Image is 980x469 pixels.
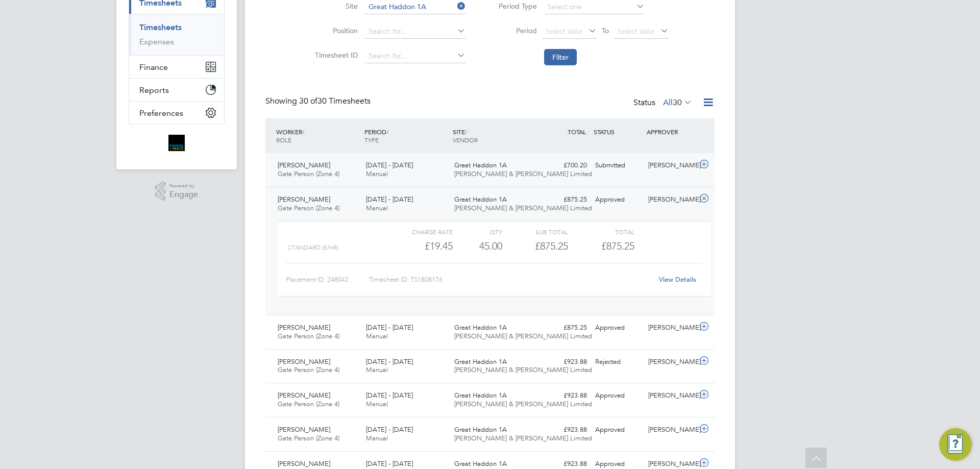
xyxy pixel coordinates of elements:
label: Period Type [491,2,537,11]
span: ROLE [276,136,291,144]
span: Manual [366,434,388,442]
div: [PERSON_NAME] [644,354,697,371]
div: QTY [453,226,502,238]
div: Submitted [591,157,644,174]
span: To [599,24,612,37]
span: Select date [618,27,654,36]
a: View Details [659,275,696,284]
span: [PERSON_NAME] & [PERSON_NAME] Limited [454,365,592,374]
span: / [386,128,388,136]
span: Great Haddon 1A [454,323,507,332]
label: Timesheet ID [312,51,358,60]
span: [DATE] - [DATE] [366,357,413,366]
span: [PERSON_NAME] [278,425,330,434]
div: Showing [265,96,373,107]
span: [PERSON_NAME] [278,357,330,366]
div: WORKER [274,122,362,149]
input: Search for... [365,24,465,39]
span: Great Haddon 1A [454,195,507,204]
div: [PERSON_NAME] [644,319,697,336]
span: [PERSON_NAME] & [PERSON_NAME] Limited [454,204,592,212]
div: APPROVER [644,122,697,141]
div: SITE [450,122,538,149]
div: Approved [591,422,644,438]
a: Timesheets [139,22,182,32]
span: Manual [366,365,388,374]
span: / [465,128,467,136]
div: £700.20 [538,157,591,174]
span: [PERSON_NAME] [278,323,330,332]
div: Charge rate [387,226,453,238]
span: [DATE] - [DATE] [366,391,413,400]
span: [PERSON_NAME] & [PERSON_NAME] Limited [454,400,592,408]
div: Approved [591,191,644,208]
img: bromak-logo-retina.png [168,135,185,151]
div: Status [633,96,694,110]
a: Powered byEngage [155,182,199,201]
span: Great Haddon 1A [454,357,507,366]
label: All [663,97,692,108]
span: Gate Person (Zone 4) [278,332,339,340]
span: Gate Person (Zone 4) [278,434,339,442]
span: [PERSON_NAME] [278,161,330,169]
span: VENDOR [453,136,478,144]
div: [PERSON_NAME] [644,157,697,174]
div: £923.88 [538,387,591,404]
button: Engage Resource Center [939,428,972,461]
span: [PERSON_NAME] & [PERSON_NAME] Limited [454,434,592,442]
span: Standard (£/HR) [288,244,338,251]
span: Manual [366,400,388,408]
div: £875.25 [502,238,568,255]
button: Preferences [129,102,224,124]
div: £923.88 [538,354,591,371]
span: [PERSON_NAME] [278,391,330,400]
span: Great Haddon 1A [454,391,507,400]
button: Reports [129,79,224,101]
span: Manual [366,169,388,178]
input: Search for... [365,49,465,63]
div: £875.25 [538,319,591,336]
span: Select date [546,27,582,36]
a: Expenses [139,37,174,46]
span: [DATE] - [DATE] [366,459,413,468]
span: / [302,128,304,136]
span: Gate Person (Zone 4) [278,169,339,178]
label: Position [312,26,358,35]
span: 30 Timesheets [299,96,371,106]
div: Timesheets [129,14,224,55]
div: Timesheet ID: TS1808176 [369,271,652,288]
span: Gate Person (Zone 4) [278,400,339,408]
button: Finance [129,56,224,78]
div: STATUS [591,122,644,141]
span: [DATE] - [DATE] [366,195,413,204]
div: Sub Total [502,226,568,238]
div: £19.45 [387,238,453,255]
div: Total [568,226,634,238]
span: [PERSON_NAME] & [PERSON_NAME] Limited [454,332,592,340]
span: [PERSON_NAME] [278,195,330,204]
span: TOTAL [568,128,586,136]
div: £875.25 [538,191,591,208]
span: Powered by [169,182,198,190]
span: TYPE [364,136,379,144]
div: £923.88 [538,422,591,438]
a: Go to home page [129,135,225,151]
span: £875.25 [601,240,634,252]
span: Manual [366,332,388,340]
span: Gate Person (Zone 4) [278,365,339,374]
span: 30 [673,97,682,108]
span: [DATE] - [DATE] [366,161,413,169]
span: Finance [139,62,168,72]
span: Engage [169,190,198,199]
label: Site [312,2,358,11]
span: Gate Person (Zone 4) [278,204,339,212]
div: PERIOD [362,122,450,149]
div: [PERSON_NAME] [644,191,697,208]
span: [PERSON_NAME] & [PERSON_NAME] Limited [454,169,592,178]
label: Period [491,26,537,35]
span: [DATE] - [DATE] [366,323,413,332]
span: Great Haddon 1A [454,161,507,169]
button: Filter [544,49,577,65]
span: [DATE] - [DATE] [366,425,413,434]
div: [PERSON_NAME] [644,387,697,404]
